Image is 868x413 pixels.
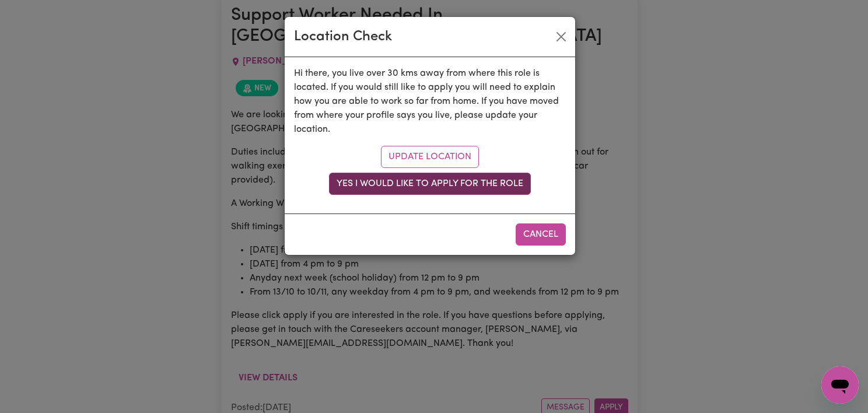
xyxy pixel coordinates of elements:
button: Yes I would like to apply for the role [329,173,531,195]
div: Location Check [294,26,392,47]
iframe: Button to launch messaging window [821,366,859,404]
button: Cancel [516,223,566,246]
button: Close [552,27,570,46]
a: Update location [381,146,479,168]
p: Hi there, you live over 30 kms away from where this role is located. If you would still like to a... [294,66,566,136]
